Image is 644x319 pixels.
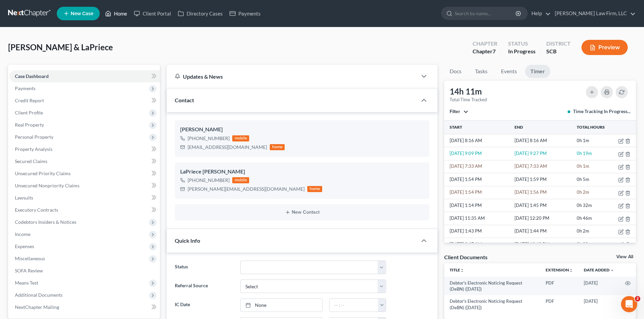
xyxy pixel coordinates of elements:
div: LaPriece [PERSON_NAME] [180,168,424,176]
a: NextChapter Mailing [9,301,160,313]
td: [DATE] 1:56 PM [513,186,575,199]
a: Timer [525,65,550,78]
label: Status [171,261,237,274]
label: Referral Source [171,280,237,293]
td: PDF [540,277,578,295]
span: Case Dashboard [15,73,49,79]
td: [DATE] 1:43 PM [444,225,513,238]
td: [DATE] [578,277,620,295]
span: Secured Claims [15,158,47,164]
a: Secured Claims [9,155,160,167]
td: [DATE] 9:17 AM [444,238,513,251]
td: [DATE] 8:16 AM [513,134,575,147]
span: Personal Property [15,134,53,140]
span: Unsecured Nonpriority Claims [15,183,79,188]
a: Client Portal [130,7,174,20]
div: [PERSON_NAME] [180,126,424,134]
a: Extensionunfold_more [546,267,573,272]
td: [DATE] 11:35 AM [444,212,513,225]
th: Start [444,121,513,134]
span: 0h 32m [577,203,592,208]
div: [EMAIL_ADDRESS][DOMAIN_NAME] [188,144,267,151]
a: Executory Contracts [9,204,160,216]
span: 7 [493,48,496,54]
button: Preview [581,40,628,55]
i: unfold_more [460,268,464,272]
div: Chapter [473,48,497,55]
input: Search by name... [455,7,517,20]
div: Status [508,40,535,48]
td: [DATE] 9:27 PM [513,147,575,160]
a: Payments [226,7,264,20]
td: PDF [540,295,578,314]
td: Debtor's Electronic Noticing Request (DeBN) ([DATE]) [444,277,540,295]
div: [PHONE_NUMBER] [188,135,230,142]
span: Lawsuits [15,195,33,201]
a: None [241,299,322,312]
div: District [546,40,571,48]
i: unfold_more [569,268,573,272]
span: Means Test [15,280,38,286]
a: Unsecured Priority Claims [9,167,160,180]
span: Miscellaneous [15,256,45,261]
div: 14h 11m [450,86,487,97]
a: Tasks [470,65,493,78]
td: [DATE] 7:33 AM [444,160,513,173]
input: -- : -- [330,299,378,312]
span: 2 [635,296,640,301]
a: SOFA Review [9,265,160,277]
span: Real Property [15,122,44,128]
span: Property Analysis [15,146,52,152]
td: [DATE] 1:14 PM [444,199,513,212]
span: 0h 1m [577,138,589,143]
td: [DATE] [578,295,620,314]
div: mobile [232,135,249,141]
a: Directory Cases [174,7,226,20]
div: In Progress [508,48,535,55]
a: Docs [444,65,467,78]
span: Unsecured Priority Claims [15,170,71,176]
span: Contact [175,97,194,103]
span: Filter [450,109,460,114]
td: [DATE] 1:45 PM [513,199,575,212]
div: Time Tracking In Progress... [568,108,630,115]
i: expand_more [610,268,614,272]
iframe: Intercom live chat [621,296,637,312]
span: 0h 2m [577,189,589,195]
span: Codebtors Insiders & Notices [15,219,76,225]
span: 0h 19m [577,151,592,156]
td: [DATE] 12:20 PM [513,212,575,225]
span: 0h 46m [577,215,592,221]
div: mobile [232,177,249,183]
span: Income [15,231,30,237]
td: [DATE] 9:09 PM [444,147,513,160]
span: [PERSON_NAME] & LaPriece [8,42,113,52]
a: Events [496,65,522,78]
a: Titleunfold_more [450,267,464,272]
a: View All [616,255,633,259]
td: [DATE] 1:59 PM [513,173,575,186]
div: [PHONE_NUMBER] [188,177,230,184]
a: Lawsuits [9,192,160,204]
td: [DATE] 1:54 PM [444,186,513,199]
div: Updates & News [175,73,409,80]
span: Executory Contracts [15,207,58,213]
label: IC Date [171,298,237,312]
span: NextChapter Mailing [15,304,59,310]
div: home [270,144,285,150]
span: New Case [71,11,93,16]
a: Home [102,7,130,20]
div: home [307,186,322,192]
div: Chapter [473,40,497,48]
span: Client Profile [15,110,43,115]
a: [PERSON_NAME] Law Firm, LLC [551,7,636,20]
td: [DATE] 1:44 PM [513,225,575,238]
td: [DATE] 12:48 PM [513,238,575,251]
th: Total Hours [575,121,636,134]
div: Total Time Tracked [450,97,487,103]
td: [DATE] 7:33 AM [513,160,575,173]
td: [DATE] 1:54 PM [444,173,513,186]
a: Unsecured Nonpriority Claims [9,180,160,192]
span: SOFA Review [15,268,43,273]
div: [PERSON_NAME][EMAIL_ADDRESS][DOMAIN_NAME] [188,186,305,192]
